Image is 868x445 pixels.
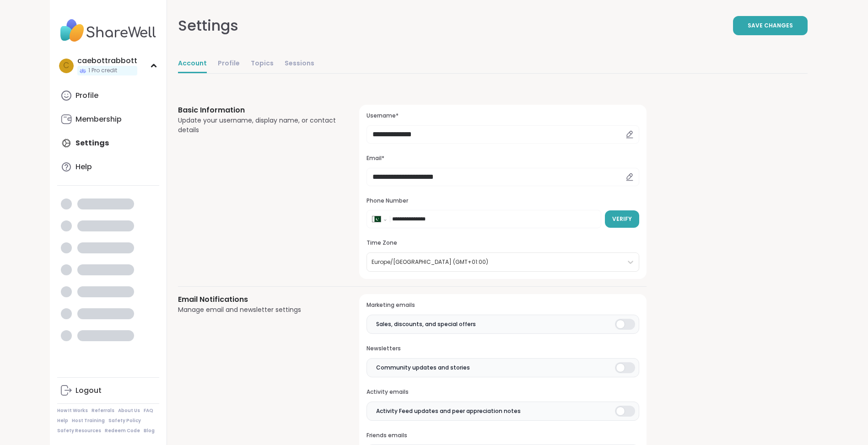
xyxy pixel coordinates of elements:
div: Manage email and newsletter settings [178,305,338,315]
h3: Username* [367,112,639,120]
a: Blog [144,428,155,434]
div: Help [75,162,92,172]
h3: Newsletters [367,345,639,353]
a: Logout [57,380,159,402]
a: Redeem Code [105,428,140,434]
span: Save Changes [748,21,793,30]
span: Activity Feed updates and peer appreciation notes [376,407,521,415]
a: Profile [57,85,159,107]
a: Sessions [285,55,314,73]
a: FAQ [144,407,153,414]
div: Update your username, display name, or contact details [178,116,338,135]
a: About Us [118,407,140,414]
span: 1 Pro credit [88,67,117,75]
a: Topics [251,55,274,73]
span: c [63,60,69,72]
a: Account [178,55,207,73]
span: Sales, discounts, and special offers [376,320,476,328]
h3: Basic Information [178,105,338,116]
a: Membership [57,108,159,130]
a: How It Works [57,407,88,414]
a: Safety Policy [108,418,141,424]
img: ShareWell Nav Logo [57,15,159,47]
div: Settings [178,15,238,37]
div: Membership [75,114,122,124]
h3: Friends emails [367,432,639,440]
a: Help [57,156,159,178]
a: Safety Resources [57,428,101,434]
h3: Email* [367,155,639,162]
h3: Phone Number [367,197,639,205]
span: Community updates and stories [376,364,470,372]
h3: Activity emails [367,388,639,396]
button: Save Changes [733,16,808,35]
div: Profile [75,91,98,101]
span: Verify [612,215,632,223]
a: Help [57,418,68,424]
button: Verify [605,210,639,228]
h3: Marketing emails [367,301,639,309]
div: caebottrabbott [77,56,137,66]
a: Profile [218,55,240,73]
div: Logout [75,386,102,396]
a: Referrals [92,407,114,414]
h3: Email Notifications [178,294,338,305]
h3: Time Zone [367,239,639,247]
a: Host Training [72,418,105,424]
